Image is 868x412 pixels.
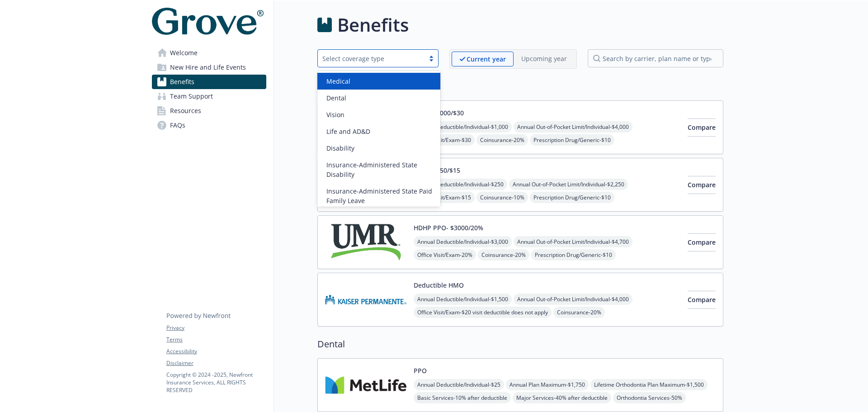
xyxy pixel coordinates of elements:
[514,294,632,305] span: Annual Out-of-Pocket Limit/Individual - $4,000
[170,46,198,60] span: Welcome
[170,104,201,118] span: Resources
[325,223,406,261] img: UMR carrier logo
[317,80,723,93] h2: Medical
[414,280,464,290] button: Deductible HMO
[478,249,529,260] span: Coinsurance - 20%
[531,249,616,260] span: Prescription Drug/Generic - $10
[514,52,575,66] span: Upcoming year
[152,46,266,60] a: Welcome
[521,54,567,63] p: Upcoming year
[414,392,511,403] span: Basic Services - 10% after deductible
[152,75,266,89] a: Benefits
[166,324,266,332] a: Privacy
[322,54,420,63] div: Select coverage type
[476,134,528,146] span: Coinsurance - 20%
[476,192,528,203] span: Coinsurance - 10%
[414,223,483,232] button: HDHP PPO- $3000/20%
[414,249,476,260] span: Office Visit/Exam - 20%
[326,143,354,153] span: Disability
[414,379,504,390] span: Annual Deductible/Individual - $25
[317,337,723,351] h2: Dental
[530,134,614,146] span: Prescription Drug/Generic - $10
[588,49,723,67] input: search by carrier, plan name or type
[325,280,406,319] img: Kaiser Permanente Insurance Company carrier logo
[688,123,716,132] span: Compare
[166,336,266,344] a: Terms
[152,118,266,133] a: FAQs
[152,104,266,118] a: Resources
[414,192,475,203] span: Office Visit/Exam - $15
[613,392,686,403] span: Orthodontia Services - 50%
[325,366,406,404] img: Metlife Inc carrier logo
[688,238,716,246] span: Compare
[688,295,716,304] span: Compare
[326,127,370,136] span: Life and AD&D
[166,347,266,355] a: Accessibility
[688,176,716,194] button: Compare
[688,233,716,251] button: Compare
[170,118,185,133] span: FAQs
[467,54,506,64] p: Current year
[152,60,266,75] a: New Hire and Life Events
[326,160,435,179] span: Insurance-Administered State Disability
[414,294,512,305] span: Annual Deductible/Individual - $1,500
[170,89,213,104] span: Team Support
[688,180,716,189] span: Compare
[590,379,708,390] span: Lifetime Orthodontia Plan Maximum - $1,500
[688,118,716,137] button: Compare
[337,11,409,38] h1: Benefits
[506,379,589,390] span: Annual Plan Maximum - $1,750
[530,192,614,203] span: Prescription Drug/Generic - $10
[688,291,716,309] button: Compare
[513,392,611,403] span: Major Services - 40% after deductible
[514,236,632,247] span: Annual Out-of-Pocket Limit/Individual - $4,700
[514,121,632,133] span: Annual Out-of-Pocket Limit/Individual - $4,000
[326,76,350,86] span: Medical
[509,179,628,190] span: Annual Out-of-Pocket Limit/Individual - $2,250
[166,359,266,367] a: Disclaimer
[166,371,266,394] p: Copyright © 2024 - 2025 , Newfront Insurance Services, ALL RIGHTS RESERVED
[414,179,507,190] span: Annual Deductible/Individual - $250
[326,110,344,119] span: Vision
[152,89,266,104] a: Team Support
[170,60,246,75] span: New Hire and Life Events
[414,366,427,375] button: PPO
[326,186,435,205] span: Insurance-Administered State Paid Family Leave
[414,307,552,318] span: Office Visit/Exam - $20 visit deductible does not apply
[414,134,475,146] span: Office Visit/Exam - $30
[414,236,512,247] span: Annual Deductible/Individual - $3,000
[326,93,346,103] span: Dental
[553,307,605,318] span: Coinsurance - 20%
[170,75,194,89] span: Benefits
[414,121,512,133] span: Annual Deductible/Individual - $1,000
